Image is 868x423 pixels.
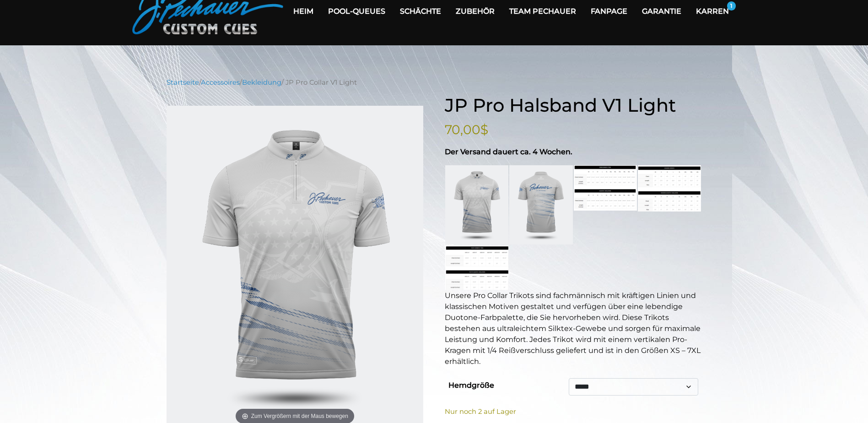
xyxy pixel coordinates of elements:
[445,94,702,116] h1: JP Pro Halsband V1 Light
[328,7,385,16] font: Pool-Queues
[480,122,488,137] span: $
[456,7,495,16] font: Zubehör
[400,7,441,16] font: Schächte
[448,378,494,393] label: Hemdgröße
[445,407,702,417] p: Nur noch 2 auf Lager
[201,78,240,87] a: Accessoires
[445,147,572,156] strong: Der Versand dauert ca. 4 Wochen.
[167,77,702,87] nav: Paniermehl
[167,78,199,87] a: Startseite
[445,122,488,137] bdi: 70,00
[242,78,281,87] a: Bekleidung
[445,290,702,367] p: Unsere Pro Collar Trikots sind fachmännisch mit kräftigen Linien und klassischen Motiven gestalte...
